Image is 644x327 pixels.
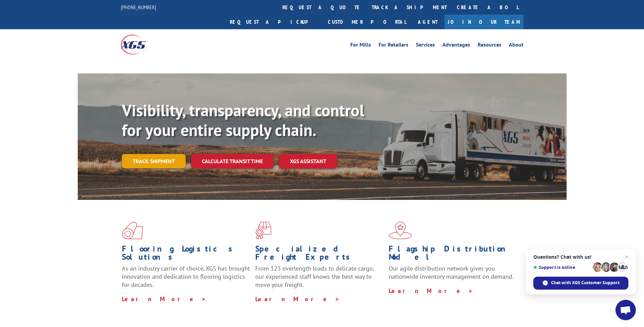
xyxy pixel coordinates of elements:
a: Learn More > [389,287,473,295]
img: xgs-icon-total-supply-chain-intelligence-red [122,222,143,239]
span: Support is online [533,265,590,270]
a: About [509,42,523,50]
h1: Flooring Logistics Solutions [122,245,250,264]
img: xgs-icon-focused-on-flooring-red [255,222,271,239]
a: Advantages [442,42,470,50]
a: [PHONE_NUMBER] [121,4,156,11]
div: Chat with XGS Customer Support [533,277,628,290]
div: Open chat [615,300,636,320]
a: Track shipment [122,154,186,168]
a: Request a pickup [225,15,323,29]
a: Customer Portal [323,15,411,29]
a: Learn More > [255,295,340,303]
a: Learn More > [122,295,206,303]
b: Visibility, transparency, and control for your entire supply chain. [122,100,364,140]
span: Questions? Chat with us! [533,254,628,260]
p: From 123 overlength loads to delicate cargo, our experienced staff knows the best way to move you... [255,264,384,295]
a: XGS ASSISTANT [279,154,337,169]
img: xgs-icon-flagship-distribution-model-red [389,222,412,239]
a: Join Our Team [444,15,523,29]
a: Resources [478,42,501,50]
a: Calculate transit time [191,154,274,169]
h1: Specialized Freight Experts [255,245,384,264]
a: For Mills [350,42,371,50]
span: Our agile distribution network gives you nationwide inventory management on demand. [389,264,514,280]
h1: Flagship Distribution Model [389,245,517,264]
span: As an industry carrier of choice, XGS has brought innovation and dedication to flooring logistics... [122,264,250,289]
span: Chat with XGS Customer Support [551,280,620,286]
a: Agent [411,15,444,29]
span: Close chat [623,253,631,261]
a: Services [416,42,435,50]
a: For Retailers [379,42,408,50]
